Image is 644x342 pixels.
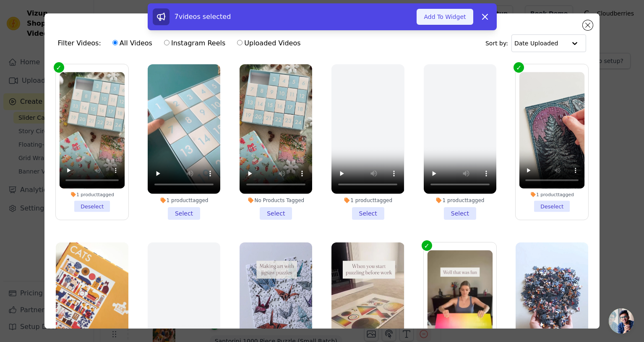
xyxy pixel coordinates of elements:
[417,9,473,25] button: Add To Widget
[164,38,226,49] label: Instagram Reels
[331,197,404,204] div: 1 product tagged
[148,197,220,204] div: 1 product tagged
[240,197,312,204] div: No Products Tagged
[237,38,301,49] label: Uploaded Videos
[485,34,587,52] div: Sort by:
[175,13,231,21] span: 7 videos selected
[58,34,305,53] div: Filter Videos:
[519,192,585,197] div: 1 product tagged
[112,38,153,49] label: All Videos
[59,192,125,197] div: 1 product tagged
[609,308,634,334] a: Open chat
[424,197,496,204] div: 1 product tagged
